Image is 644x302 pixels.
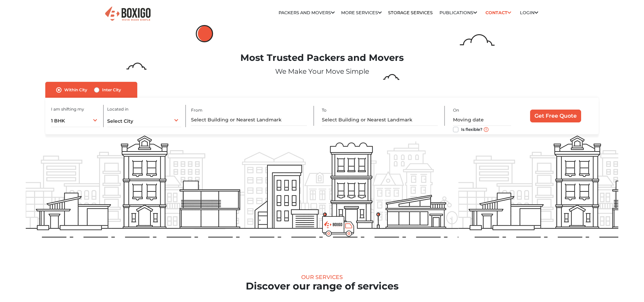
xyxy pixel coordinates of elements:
[520,10,538,15] a: Login
[26,66,618,76] p: We Make Your Move Simple
[102,86,121,94] label: Inter City
[26,52,618,64] h1: Most Trusted Packers and Movers
[64,86,87,94] label: Within City
[51,118,65,124] span: 1 BHK
[483,7,514,18] a: Contact
[461,125,482,133] label: Is flexible?
[453,114,511,126] input: Moving date
[388,10,433,15] a: Storage Services
[322,216,354,237] img: boxigo_prackers_and_movers_truck
[107,106,128,112] label: Located in
[279,10,335,15] a: Packers and Movers
[26,280,618,292] h2: Discover our range of services
[530,110,581,122] input: Get Free Quote
[107,118,133,124] span: Select City
[484,127,488,132] img: move_date_info
[322,107,327,113] label: To
[26,274,618,280] div: Our Services
[322,114,438,126] input: Select Building or Nearest Landmark
[51,106,84,112] label: I am shifting my
[341,10,382,15] a: More services
[439,10,477,15] a: Publications
[453,107,459,113] label: On
[191,114,307,126] input: Select Building or Nearest Landmark
[191,107,202,113] label: From
[104,6,151,22] img: Boxigo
